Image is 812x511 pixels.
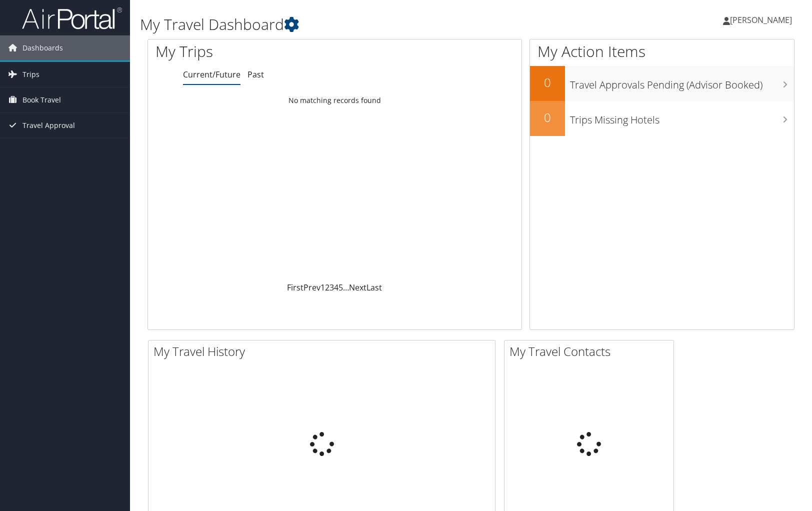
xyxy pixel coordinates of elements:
[153,343,495,360] h2: My Travel History
[183,69,240,80] a: Current/Future
[509,343,673,360] h2: My Travel Contacts
[329,282,334,293] a: 3
[22,6,122,30] img: airportal-logo.png
[338,282,343,293] a: 5
[730,14,792,25] span: [PERSON_NAME]
[530,41,794,62] h1: My Action Items
[320,282,325,293] a: 1
[22,35,63,60] span: Dashboards
[325,282,329,293] a: 2
[723,5,802,35] a: [PERSON_NAME]
[155,41,358,62] h1: My Trips
[570,73,794,92] h3: Travel Approvals Pending (Advisor Booked)
[22,62,39,87] span: Trips
[140,14,581,35] h1: My Travel Dashboard
[287,282,303,293] a: First
[570,108,794,127] h3: Trips Missing Hotels
[366,282,382,293] a: Last
[334,282,338,293] a: 4
[303,282,320,293] a: Prev
[530,74,565,91] h2: 0
[22,87,61,112] span: Book Travel
[148,91,521,109] td: No matching records found
[22,113,75,138] span: Travel Approval
[530,101,794,136] a: 0Trips Missing Hotels
[530,66,794,101] a: 0Travel Approvals Pending (Advisor Booked)
[349,282,366,293] a: Next
[530,109,565,126] h2: 0
[247,69,264,80] a: Past
[343,282,349,293] span: …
